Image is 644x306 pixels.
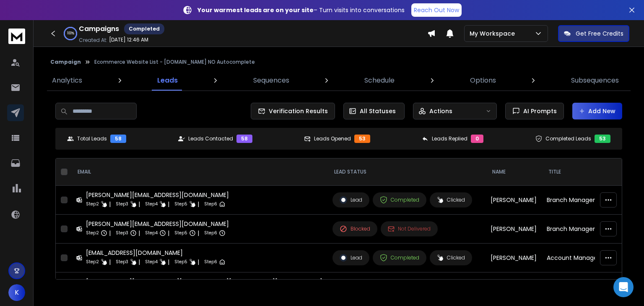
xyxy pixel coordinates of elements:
a: Analytics [47,70,87,91]
span: AI Prompts [520,107,557,115]
button: K [8,284,25,301]
p: Total Leads [77,135,107,142]
p: | [168,229,169,237]
p: [DATE] 12:46 AM [109,36,148,43]
button: Get Free Credits [558,25,629,42]
div: Clicked [437,197,465,203]
p: Leads Contacted [188,135,233,142]
td: [PERSON_NAME] [486,186,542,215]
div: Lead [340,254,362,262]
h1: Campaigns [79,24,119,34]
div: [PERSON_NAME][EMAIL_ADDRESS][DOMAIN_NAME] [86,220,229,228]
p: All Statuses [360,107,396,115]
p: Step 5 [174,200,187,208]
p: Step 5 [174,229,187,237]
td: [PERSON_NAME] [486,272,542,301]
div: 53 [354,135,370,143]
p: Step 3 [116,200,128,208]
div: Not Delivered [388,226,431,232]
p: Step 2 [86,258,99,266]
p: Created At: [79,37,107,44]
p: Reach Out Now [414,6,459,14]
div: Completed [380,254,419,262]
th: Title [542,158,615,186]
td: Branch Manager [542,215,615,244]
p: Step 6 [204,200,217,208]
p: Sequences [253,75,289,86]
th: LEAD STATUS [327,158,486,186]
p: Options [470,75,496,86]
th: NAME [486,158,542,186]
div: Completed [124,23,164,34]
a: Options [465,70,501,91]
span: Verification Results [265,107,328,115]
p: Step 2 [86,200,99,208]
p: Step 3 [116,229,128,237]
p: | [109,258,111,266]
div: 53 [595,135,610,143]
p: | [138,258,140,266]
a: Subsequences [566,70,624,91]
td: Account Manager [542,272,615,301]
div: 58 [110,135,126,143]
button: Campaign [50,59,81,65]
p: | [197,229,199,237]
p: Step 4 [145,258,158,266]
p: Completed Leads [545,135,591,142]
strong: Your warmest leads are on your site [197,6,314,14]
p: Step 3 [116,258,128,266]
p: Step 4 [145,200,158,208]
div: Completed [380,196,419,204]
p: Schedule [364,75,395,86]
p: | [109,229,111,237]
div: [PERSON_NAME][EMAIL_ADDRESS][DOMAIN_NAME] [86,191,229,199]
div: Blocked [340,225,370,233]
div: Lead [340,196,362,204]
p: Leads Opened [314,135,351,142]
p: | [197,258,199,266]
a: Schedule [359,70,400,91]
p: Step 6 [204,229,217,237]
div: [PERSON_NAME][DOMAIN_NAME][EMAIL_ADDRESS][PERSON_NAME][DOMAIN_NAME] [86,277,322,286]
p: Actions [429,107,452,115]
p: Leads [157,75,178,86]
p: Analytics [52,75,82,86]
button: Verification Results [251,103,335,119]
a: Sequences [248,70,294,91]
p: | [168,258,169,266]
p: Get Free Credits [576,29,623,38]
div: Open Intercom Messenger [613,277,634,297]
p: Step 5 [174,258,187,266]
td: [PERSON_NAME] [486,215,542,244]
img: logo [8,29,25,44]
button: Add New [572,103,622,119]
div: 0 [471,135,483,143]
a: Reach Out Now [411,3,462,17]
p: | [138,200,140,208]
div: [EMAIL_ADDRESS][DOMAIN_NAME] [86,249,226,257]
button: AI Prompts [505,103,564,119]
p: | [109,200,111,208]
p: 100 % [67,31,74,36]
p: | [168,200,169,208]
p: – Turn visits into conversations [197,6,405,14]
a: Leads [152,70,183,91]
div: Clicked [437,254,465,261]
p: Leads Replied [432,135,467,142]
p: Ecommerce Website List - [DOMAIN_NAME] NO Autocomplete [94,59,255,65]
div: 58 [236,135,252,143]
td: Account Manager [542,244,615,272]
th: EMAIL [71,158,327,186]
p: Step 6 [204,258,217,266]
p: Subsequences [571,75,619,86]
p: Step 2 [86,229,99,237]
p: | [197,200,199,208]
p: Step 4 [145,229,158,237]
td: [PERSON_NAME] [486,244,542,272]
p: My Workspace [470,29,518,38]
p: | [138,229,140,237]
td: Branch Manager [542,186,615,215]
